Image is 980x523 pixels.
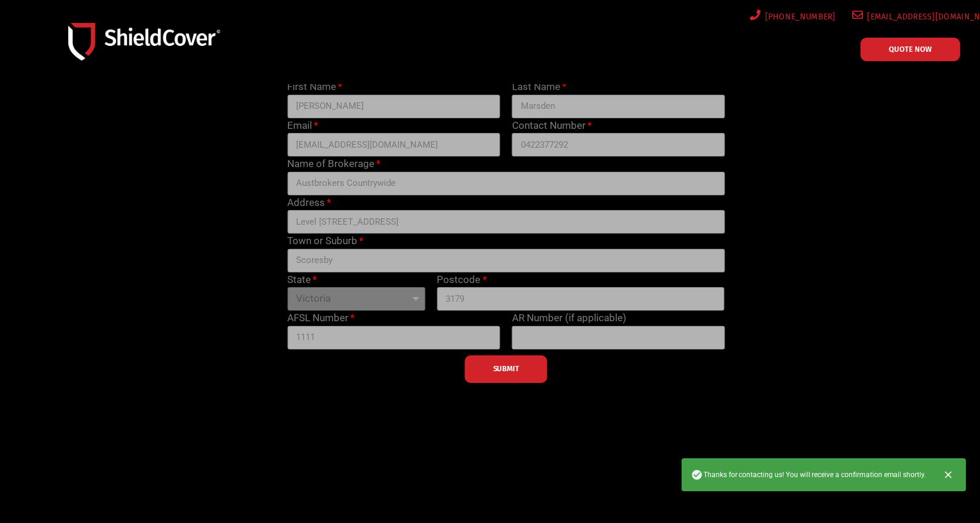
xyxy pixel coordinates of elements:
[287,311,354,326] label: AFSL Number
[68,23,220,60] img: Shield-Cover-Underwriting-Australia-logo-full
[287,118,318,134] label: Email
[748,9,836,24] a: [PHONE_NUMBER]
[935,462,961,488] button: Close
[287,195,331,211] label: Address
[512,118,592,134] label: Contact Number
[437,272,486,288] label: Postcode
[287,156,380,172] label: Name of Brokerage
[287,272,317,288] label: State
[512,311,626,326] label: AR Number (if applicable)
[861,38,960,61] a: QUOTE NOW
[287,79,342,95] label: First Name
[889,45,932,53] span: QUOTE NOW
[691,469,926,481] span: Thanks for contacting us! You will receive a confirmation email shortly.
[512,79,566,95] label: Last Name
[287,234,363,249] label: Town or Suburb
[761,9,836,24] span: [PHONE_NUMBER]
